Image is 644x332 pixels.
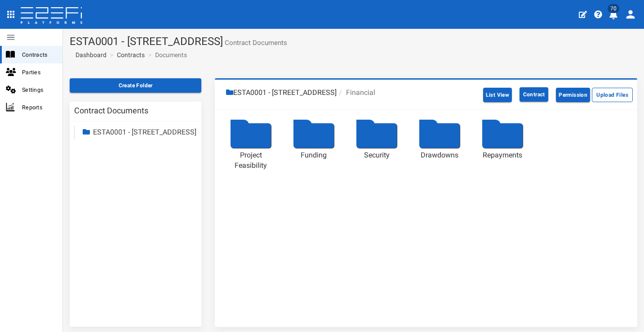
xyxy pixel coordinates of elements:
[226,88,337,98] li: ESTA0001 - [STREET_ADDRESS]
[514,84,554,105] a: Contract
[556,88,590,102] button: Permission
[483,88,512,102] button: List View
[354,150,399,161] div: Security
[592,88,633,102] button: Upload Files
[72,50,107,59] a: Dashboard
[70,36,637,47] h1: ESTA0001 - [STREET_ADDRESS]
[520,87,548,102] button: Contract
[291,150,336,161] div: Funding
[337,88,375,98] li: Financial
[146,50,187,59] li: Documents
[70,78,201,93] button: Create Folder
[22,49,55,60] span: Contracts
[223,40,287,46] small: Contract Documents
[22,102,55,112] span: Reports
[117,50,145,59] a: Contracts
[228,150,273,171] div: Project Feasibility
[93,128,196,136] a: ESTA0001 - [STREET_ADDRESS]
[74,107,148,115] h3: Contract Documents
[22,85,55,95] span: Settings
[22,67,55,77] span: Parties
[72,51,107,58] span: Dashboard
[417,150,462,161] div: Drawdowns
[480,150,525,161] div: Repayments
